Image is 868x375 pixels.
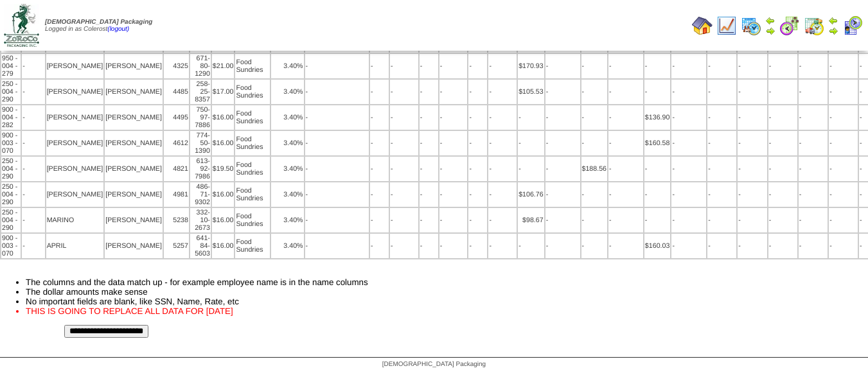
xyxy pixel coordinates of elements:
td: - [671,234,706,258]
td: - [829,54,858,78]
td: - [370,157,389,181]
div: $16.00 [213,114,234,121]
td: - [799,182,828,207]
img: home.gif [692,15,713,36]
td: - [468,131,487,155]
td: MARINO [46,208,104,232]
td: - [738,105,767,130]
td: - [644,208,671,232]
td: - [468,105,487,130]
div: $16.00 [213,139,234,147]
td: - [370,131,389,155]
div: 3.40% [272,242,303,250]
td: - [768,208,797,232]
td: - [829,182,858,207]
td: [PERSON_NAME] [105,157,163,181]
td: [PERSON_NAME] [105,234,163,258]
span: [DEMOGRAPHIC_DATA] Packaging [45,19,152,26]
td: - [738,131,767,155]
td: - [420,80,438,104]
td: - [829,105,858,130]
td: - [518,105,544,130]
td: - [671,105,706,130]
td: - [768,80,797,104]
td: - [420,234,438,258]
td: - [608,131,643,155]
td: - [707,54,736,78]
td: Food Sundries [235,208,269,232]
div: 332-10-2673 [191,209,210,232]
td: - [829,208,858,232]
td: - [468,157,487,181]
td: - [671,208,706,232]
td: - [707,208,736,232]
td: - [439,54,468,78]
td: [PERSON_NAME] [105,182,163,207]
td: - [545,157,580,181]
td: Food Sundries [235,54,269,78]
td: - [518,131,544,155]
td: - [738,208,767,232]
td: - [608,157,643,181]
div: 774-50-1390 [191,132,210,155]
div: 3.40% [272,165,303,173]
td: - [799,157,828,181]
img: line_graph.gif [716,15,737,36]
td: - [305,234,369,258]
img: zoroco-logo-small.webp [4,4,39,47]
td: - [581,234,608,258]
div: 3.40% [272,114,303,121]
td: - [488,131,517,155]
td: - [799,105,828,130]
td: - [390,157,418,181]
td: - [22,80,44,104]
td: - [768,54,797,78]
td: - [370,234,389,258]
td: - [22,131,44,155]
td: Food Sundries [235,234,269,258]
td: - [644,182,671,207]
td: - [581,80,608,104]
span: Logged in as Colerost [45,19,152,33]
td: - [768,131,797,155]
td: - [305,208,369,232]
td: - [22,157,44,181]
div: 486-71-9302 [191,183,210,206]
td: - [488,182,517,207]
td: 250 - 004 - 290 [1,157,21,181]
td: - [545,182,580,207]
td: - [488,234,517,258]
td: - [671,54,706,78]
td: [PERSON_NAME] [105,80,163,104]
td: - [545,54,580,78]
a: (logout) [107,26,129,33]
td: Food Sundries [235,182,269,207]
td: [PERSON_NAME] [46,131,104,155]
td: - [518,234,544,258]
td: - [420,105,438,130]
li: THIS IS GOING TO REPLACE ALL DATA FOR [DATE] [26,306,868,316]
td: - [768,182,797,207]
div: $17.00 [213,88,234,96]
td: Food Sundries [235,105,269,130]
td: - [707,234,736,258]
td: - [799,54,828,78]
td: - [305,131,369,155]
li: The columns and the data match up - for example employee name is in the name columns [26,277,868,287]
div: 4981 [164,191,188,198]
td: - [420,208,438,232]
td: - [439,234,468,258]
td: - [738,182,767,207]
td: - [420,182,438,207]
td: - [468,182,487,207]
td: 900 - 003 - 070 [1,234,21,258]
td: Food Sundries [235,157,269,181]
td: - [420,54,438,78]
td: - [22,182,44,207]
div: 3.40% [272,62,303,70]
td: - [370,80,389,104]
div: $105.53 [518,88,544,96]
td: - [608,234,643,258]
td: - [799,208,828,232]
td: [PERSON_NAME] [46,157,104,181]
